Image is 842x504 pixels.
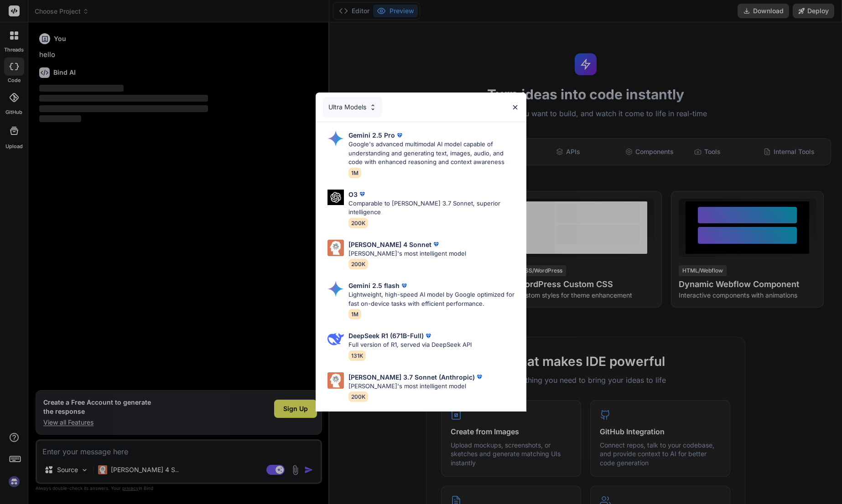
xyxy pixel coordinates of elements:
p: [PERSON_NAME]'s most intelligent model [348,382,484,391]
img: premium [400,281,409,290]
p: [PERSON_NAME] 3.7 Sonnet (Anthropic) [348,372,475,382]
span: 200K [348,259,368,269]
p: O3 [348,190,358,199]
img: Pick Models [327,130,344,147]
p: Comparable to [PERSON_NAME] 3.7 Sonnet, superior intelligence [348,199,519,217]
p: Lightweight, high-speed AI model by Google optimized for fast on-device tasks with efficient perf... [348,290,519,308]
img: premium [395,131,404,140]
span: 131K [348,350,366,361]
img: premium [358,190,367,199]
p: Gemini 2.5 Pro [348,130,395,140]
img: premium [424,331,433,340]
span: 1M [348,309,361,319]
p: Google's advanced multimodal AI model capable of understanding and generating text, images, audio... [348,140,519,167]
img: Pick Models [327,331,344,347]
img: Pick Models [327,281,344,297]
img: Pick Models [327,372,344,389]
img: premium [431,240,441,249]
span: 200K [348,218,368,228]
p: DeepSeek R1 (671B-Full) [348,331,424,340]
p: Gemini 2.5 flash [348,281,400,290]
p: Full version of R1, served via DeepSeek API [348,340,472,350]
p: [PERSON_NAME] 4 Sonnet [348,240,431,249]
span: 1M [348,168,361,178]
img: Pick Models [369,103,377,111]
img: close [511,103,519,111]
p: [PERSON_NAME]'s most intelligent model [348,249,466,258]
img: premium [475,372,484,381]
img: Pick Models [327,190,344,206]
div: Ultra Models [323,97,382,117]
img: Pick Models [327,240,344,256]
span: 200K [348,391,368,402]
